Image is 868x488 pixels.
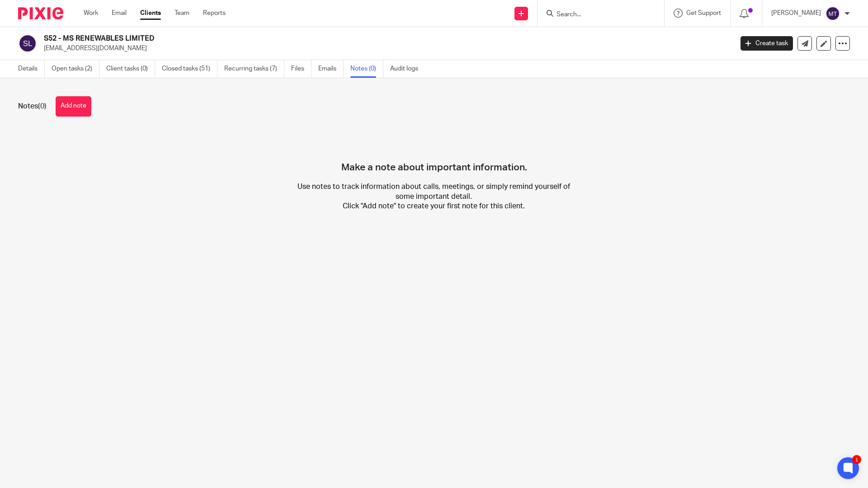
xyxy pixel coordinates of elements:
input: Search [556,11,637,19]
a: Client tasks (0) [106,60,155,78]
h4: Make a note about important information. [341,130,527,174]
a: Notes (0) [350,60,383,78]
h1: Notes [18,102,47,111]
a: Clients [140,9,161,18]
a: Recurring tasks (7) [224,60,284,78]
a: Create task [741,36,793,51]
a: Reports [203,9,226,18]
button: Add note [56,96,91,117]
p: [PERSON_NAME] [771,9,821,18]
img: svg%3E [18,34,37,53]
img: svg%3E [826,6,840,21]
a: Files [291,60,311,78]
a: Audit logs [390,60,425,78]
a: Emails [318,60,344,78]
h2: S52 - MS RENEWABLES LIMITED [44,34,590,43]
p: [EMAIL_ADDRESS][DOMAIN_NAME] [44,44,727,53]
p: Use notes to track information about calls, meetings, or simply remind yourself of some important... [295,182,572,211]
a: Closed tasks (51) [162,60,217,78]
a: Open tasks (2) [52,60,99,78]
a: Email [112,9,127,18]
div: 1 [852,455,861,464]
a: Work [84,9,98,18]
a: Details [18,60,45,78]
a: Team [175,9,189,18]
span: Get Support [686,10,721,16]
span: (0) [38,103,47,110]
img: Pixie [18,7,63,19]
